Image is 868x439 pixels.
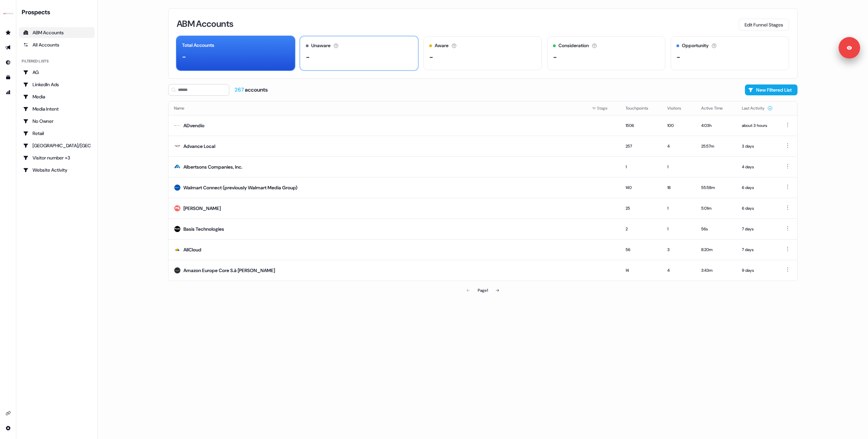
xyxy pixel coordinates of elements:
[22,58,48,64] div: Filtered lists
[742,122,773,129] div: about 3 hours
[626,143,656,150] div: 257
[23,167,91,173] div: Website Activity
[626,246,656,253] div: 56
[626,226,656,232] div: 2
[182,52,186,62] div: -
[701,246,731,253] div: 8:20m
[3,408,14,419] a: Go to integrations
[23,130,91,137] div: Retail
[3,72,14,83] a: Go to templates
[742,102,773,114] button: Last Activity
[667,164,690,170] div: 1
[19,39,95,50] a: All accounts
[3,87,14,98] a: Go to attribution
[701,184,731,191] div: 55:58m
[19,103,95,114] a: Go to Media Intent
[667,246,690,253] div: 3
[739,19,789,31] button: Edit Funnel Stages
[23,118,91,125] div: No Owner
[19,67,95,78] a: Go to AG
[701,205,731,212] div: 5:01m
[19,140,95,151] a: Go to USA/Canada
[183,267,275,274] div: Amazon Europe Core S.à [PERSON_NAME]
[182,42,214,49] div: Total Accounts
[183,122,204,129] div: ADvendio
[177,19,233,28] h3: ABM Accounts
[3,57,14,68] a: Go to Inbound
[592,105,615,112] div: Stage
[626,122,656,129] div: 1506
[742,164,773,170] div: 4 days
[626,184,656,191] div: 140
[742,267,773,274] div: 9 days
[742,143,773,150] div: 3 days
[19,152,95,163] a: Go to Visitor number +3
[183,226,224,232] div: Basis Technologies
[235,86,268,94] div: accounts
[742,184,773,191] div: 6 days
[23,81,91,88] div: LinkedIn Ads
[235,86,245,93] span: 267
[682,42,709,49] div: Opportunity
[701,122,731,129] div: 4:03h
[667,226,690,232] div: 1
[183,246,201,253] div: AllCloud
[183,205,221,212] div: [PERSON_NAME]
[311,42,331,49] div: Unaware
[3,423,14,434] a: Go to integrations
[667,102,689,114] button: Visitors
[676,52,680,62] div: -
[667,267,690,274] div: 4
[23,106,91,112] div: Media Intent
[23,142,91,149] div: [GEOGRAPHIC_DATA]/[GEOGRAPHIC_DATA]
[701,226,731,232] div: 56s
[626,267,656,274] div: 14
[626,205,656,212] div: 25
[667,184,690,191] div: 18
[667,143,690,150] div: 4
[742,205,773,212] div: 6 days
[183,164,242,170] div: Albertsons Companies, Inc.
[23,69,91,76] div: AG
[169,101,586,115] th: Name
[701,102,731,114] button: Active Time
[667,205,690,212] div: 1
[19,91,95,102] a: Go to Media
[19,165,95,175] a: Go to Website Activity
[19,27,95,38] a: ABM Accounts
[3,27,14,38] a: Go to prospects
[19,79,95,90] a: Go to LinkedIn Ads
[23,93,91,100] div: Media
[22,8,95,16] div: Prospects
[701,143,731,150] div: 25:57m
[19,116,95,127] a: Go to No Owner
[478,287,488,294] div: Page 1
[626,102,656,114] button: Touchpoints
[745,84,797,95] button: New Filtered List
[23,154,91,161] div: Visitor number +3
[183,143,215,150] div: Advance Local
[553,52,557,62] div: -
[23,29,91,36] div: ABM Accounts
[19,128,95,139] a: Go to Retail
[429,52,433,62] div: -
[306,52,310,62] div: -
[742,246,773,253] div: 7 days
[701,267,731,274] div: 3:43m
[23,41,91,48] div: All Accounts
[626,164,656,170] div: 1
[558,42,589,49] div: Consideration
[435,42,449,49] div: Aware
[667,122,690,129] div: 100
[3,42,14,53] a: Go to outbound experience
[742,226,773,232] div: 7 days
[183,184,297,191] div: Walmart Connect (previously Walmart Media Group)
